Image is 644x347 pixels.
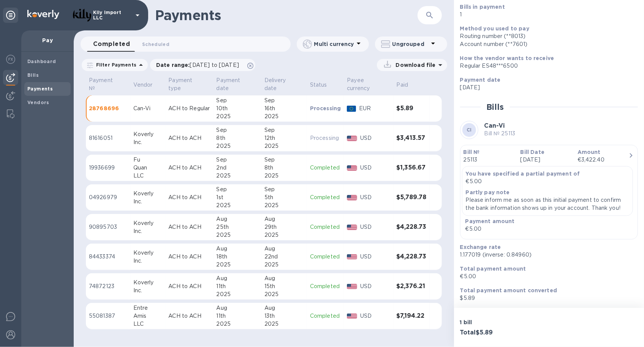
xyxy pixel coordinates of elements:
div: Sep [217,185,258,193]
b: How the vendor wants to receive [460,55,554,61]
p: ACH to ACH [168,223,210,231]
b: Payment amount [465,218,515,224]
img: USD [347,314,357,319]
p: ACH to ACH [168,253,210,261]
img: USD [347,284,357,289]
h3: $5,789.78 [397,194,427,201]
div: Inc. [133,287,163,295]
img: Logo [27,10,59,19]
div: 2025 [217,112,258,120]
p: 81616051 [89,134,127,142]
div: 22nd [264,253,304,261]
span: Status [310,81,337,89]
div: Entre [133,304,163,312]
p: Bill № 25113 [484,130,516,138]
p: 1 bill [460,318,546,326]
div: LLC [133,320,163,328]
span: Payment type [168,76,210,92]
div: Amis [133,312,163,320]
div: 2nd [217,164,258,172]
span: Completed [93,39,130,49]
h3: $5.89 [397,105,427,112]
b: Bills [27,72,39,78]
div: 2025 [217,320,258,328]
div: 15th [264,282,304,290]
b: Method you used to pay [460,25,529,32]
p: USD [360,312,391,320]
p: 04926979 [89,193,127,201]
p: $5.89 [460,294,632,302]
div: Aug [217,215,258,223]
div: Aug [217,245,258,253]
img: USD [347,195,357,200]
div: LLC [133,172,163,180]
span: Paid [397,81,418,89]
p: 84433374 [89,253,127,261]
div: 2025 [264,201,304,209]
span: [DATE] to [DATE] [190,62,239,68]
div: Koverly [133,249,163,257]
div: Aug [264,304,304,312]
div: Sep [217,156,258,164]
p: Payment type [168,76,200,92]
p: Kily Import LLC [93,10,131,21]
p: Vendor [133,81,153,89]
p: Ungrouped [392,40,429,48]
p: Payment № [89,76,117,92]
p: Completed [310,164,341,172]
h1: Payments [155,7,418,23]
p: 74872123 [89,282,127,290]
p: Multi currency [314,40,354,48]
p: [DATE] [521,156,571,164]
img: Foreign exchange [6,55,15,64]
b: Bills in payment [460,4,505,10]
div: 2025 [217,290,258,298]
b: Amount [578,149,601,155]
div: Aug [217,304,258,312]
img: USD [347,136,357,141]
p: Completed [310,193,341,201]
b: Total payment amount converted [460,287,557,293]
p: 19936699 [89,164,127,172]
p: Payment date [217,76,248,92]
div: Date range:[DATE] to [DATE] [150,59,255,71]
p: ACH to ACH [168,312,210,320]
div: 2025 [264,231,304,239]
div: 11th [217,282,258,290]
p: USD [360,193,391,201]
span: Delivery date [264,76,304,92]
div: Account number (**7601) [460,40,632,48]
h3: $7,194.22 [397,312,427,320]
div: €5.00 [465,225,522,233]
div: Quan [133,164,163,172]
div: Koverly [133,130,163,138]
div: 25th [217,223,258,231]
div: Inc. [133,138,163,146]
div: Sep [217,97,258,105]
b: Bill № [464,149,480,155]
p: ACH to ACH [168,134,210,142]
div: 5th [264,193,304,201]
p: Download file [393,61,436,69]
p: USD [360,164,391,172]
b: Exchange rate [460,244,501,250]
button: Bill №25113Bill Date[DATE]Amount€3,422.40You have specified a partial payment of€5.00Partly pay n... [460,145,638,239]
img: USD [347,254,357,260]
div: 2025 [264,112,304,120]
div: Sep [264,156,304,164]
p: 1.177019 (inverse: 0.84960) [460,251,632,259]
span: Payment date [217,76,258,92]
p: Completed [310,312,341,320]
h2: Bills [487,102,504,112]
img: USD [347,165,357,171]
div: 2025 [264,320,304,328]
div: 16th [264,105,304,112]
b: Payment date [460,77,501,83]
b: Total payment amount [460,266,526,272]
b: Dashboard [27,59,56,64]
div: Inc. [133,198,163,206]
p: 90895703 [89,223,127,231]
b: Payments [27,86,53,92]
div: Aug [264,245,304,253]
p: €5.00 [460,273,632,280]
